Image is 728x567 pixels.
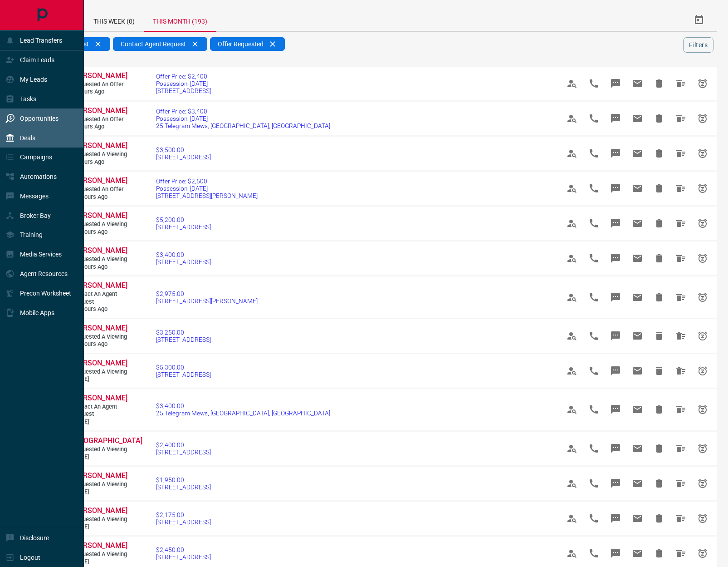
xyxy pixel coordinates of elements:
[73,141,127,150] span: [PERSON_NAME]
[73,186,127,193] span: Requested an Offer
[156,251,211,258] span: $3,400.00
[583,177,605,199] span: Call
[84,9,144,31] div: This Week (0)
[156,73,211,80] span: Offer Price: $2,400
[73,436,142,445] span: [GEOGRAPHIC_DATA]
[626,177,648,199] span: Email
[626,286,648,308] span: Email
[626,360,648,382] span: Email
[670,325,692,347] span: Hide All from URVI VERKHEDKAR
[156,336,211,343] span: [STREET_ADDRESS]
[692,73,713,94] span: Snooze
[156,73,211,94] a: Offer Price: $2,400Possession: [DATE][STREET_ADDRESS]
[670,108,692,129] span: Hide All from Alisha Bhanote
[156,177,258,185] span: Offer Price: $2,500
[73,359,127,368] a: [PERSON_NAME]
[583,325,605,347] span: Call
[583,247,605,269] span: Call
[156,329,211,343] a: $3,250.00[STREET_ADDRESS]
[73,523,127,531] span: [DATE]
[648,286,670,308] span: Hide
[561,177,583,199] span: View Profile
[648,325,670,347] span: Hide
[73,488,127,496] span: [DATE]
[156,511,211,518] span: $2,175.00
[73,281,127,291] a: [PERSON_NAME]
[73,106,127,115] span: [PERSON_NAME]
[692,399,713,420] span: Snooze
[156,476,211,483] span: $1,950.00
[561,73,583,94] span: View Profile
[73,158,127,166] span: 5 hours ago
[156,258,211,266] span: [STREET_ADDRESS]
[73,418,127,426] span: [DATE]
[156,441,211,456] a: $2,400.00[STREET_ADDRESS]
[605,212,626,234] span: Message
[626,212,648,234] span: Email
[583,286,605,308] span: Call
[156,297,258,305] span: [STREET_ADDRESS][PERSON_NAME]
[692,212,713,234] span: Snooze
[156,364,211,371] span: $5,300.00
[73,306,127,313] span: 17 hours ago
[73,375,127,383] span: [DATE]
[561,143,583,164] span: View Profile
[648,438,670,459] span: Hide
[156,329,211,336] span: $3,250.00
[670,438,692,459] span: Hide All from Yongha Park
[156,483,211,491] span: [STREET_ADDRESS]
[156,146,211,153] span: $3,500.00
[561,360,583,382] span: View Profile
[670,542,692,564] span: Hide All from Manasi Joshi
[561,399,583,420] span: View Profile
[73,551,127,558] span: Requested a Viewing
[583,73,605,94] span: Call
[670,212,692,234] span: Hide All from Brooke Reyes-Marini
[583,108,605,129] span: Call
[156,80,211,87] span: Possession: [DATE]
[156,146,211,161] a: $3,500.00[STREET_ADDRESS]
[605,143,626,164] span: Message
[73,71,127,81] a: [PERSON_NAME]
[73,340,127,348] span: 17 hours ago
[648,177,670,199] span: Hide
[73,541,127,551] a: [PERSON_NAME]
[73,471,127,480] span: [PERSON_NAME]
[73,246,127,255] span: [PERSON_NAME]
[692,286,713,308] span: Snooze
[605,360,626,382] span: Message
[73,506,127,515] span: [PERSON_NAME]
[156,371,211,378] span: [STREET_ADDRESS]
[626,73,648,94] span: Email
[73,193,127,201] span: 16 hours ago
[626,473,648,494] span: Email
[156,546,211,553] span: $2,450.00
[156,223,211,231] span: [STREET_ADDRESS]
[73,394,127,402] span: [PERSON_NAME]
[605,73,626,94] span: Message
[73,324,127,332] span: [PERSON_NAME]
[626,247,648,269] span: Email
[156,476,211,491] a: $1,950.00[STREET_ADDRESS]
[156,290,258,305] a: $2,975.00[STREET_ADDRESS][PERSON_NAME]
[692,247,713,269] span: Snooze
[73,446,127,454] span: Requested a Viewing
[583,508,605,529] span: Call
[670,508,692,529] span: Hide All from Manasi Joshi
[73,176,127,185] span: [PERSON_NAME]
[73,541,127,550] span: [PERSON_NAME]
[218,40,264,48] span: Offer Requested
[692,508,713,529] span: Snooze
[561,212,583,234] span: View Profile
[605,108,626,129] span: Message
[561,108,583,129] span: View Profile
[605,542,626,564] span: Message
[73,228,127,236] span: 17 hours ago
[670,399,692,420] span: Hide All from Alisha Bhanote
[648,108,670,129] span: Hide
[648,542,670,564] span: Hide
[626,438,648,459] span: Email
[561,508,583,529] span: View Profile
[692,108,713,129] span: Snooze
[73,471,127,481] a: [PERSON_NAME]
